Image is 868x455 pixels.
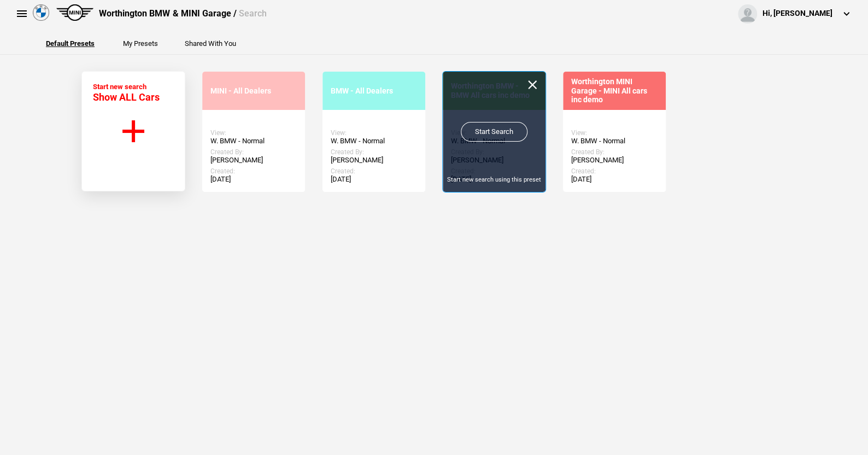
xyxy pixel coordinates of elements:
div: [PERSON_NAME] [210,156,297,165]
div: [DATE] [571,175,658,184]
div: W. BMW - Normal [331,137,417,145]
div: [PERSON_NAME] [331,156,417,165]
button: Start new search Show ALL Cars [81,71,185,191]
button: My Presets [123,40,158,47]
img: bmw.png [33,4,49,21]
div: Worthington BMW & MINI Garage / [99,8,266,20]
div: Worthington MINI Garage - MINI All cars inc demo [571,77,658,104]
span: Show ALL Cars [93,91,160,103]
div: View: [331,129,417,137]
button: Shared With You [185,40,236,47]
div: Created: [210,167,297,175]
div: View: [210,129,297,137]
div: [PERSON_NAME] [571,156,658,165]
div: Created: [331,167,417,175]
div: W. BMW - Normal [571,137,658,145]
div: [DATE] [210,175,297,184]
img: mini.png [56,4,93,21]
button: Default Presets [46,40,95,47]
div: MINI - All Dealers [210,86,297,96]
div: Created: [571,167,658,175]
div: [DATE] [331,175,417,184]
div: Created By: [571,148,658,156]
div: BMW - All Dealers [331,86,417,96]
div: W. BMW - Normal [210,137,297,145]
div: Start new search [93,83,160,103]
a: Start Search [461,122,527,142]
div: Hi, [PERSON_NAME] [763,8,832,19]
div: Start new search using this preset [443,176,546,184]
div: Created By: [331,148,417,156]
div: Created By: [210,148,297,156]
span: Search [238,8,266,19]
div: View: [571,129,658,137]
